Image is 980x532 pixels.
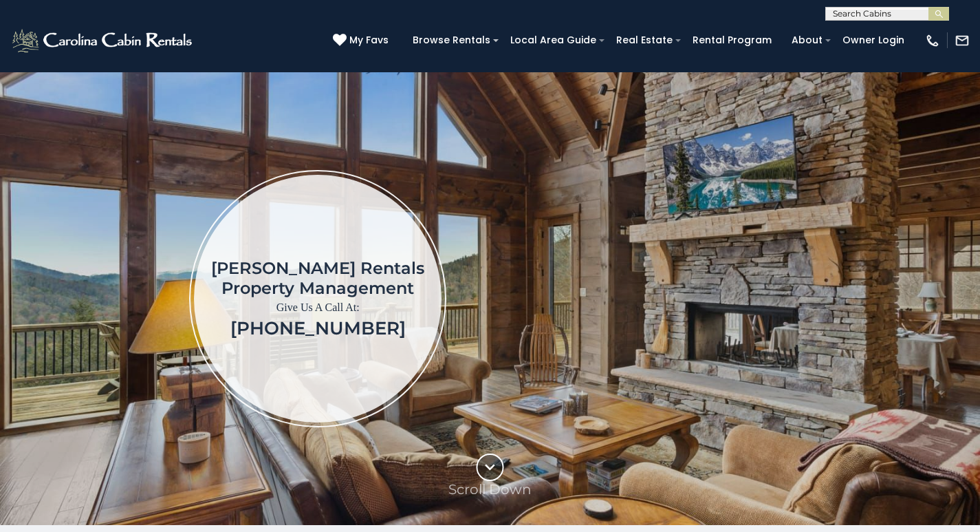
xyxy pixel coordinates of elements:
[616,113,960,484] iframe: New Contact Form
[211,298,424,317] p: Give Us A Call At:
[925,33,940,48] img: phone-regular-white.png
[836,30,911,51] a: Owner Login
[686,30,778,51] a: Rental Program
[955,33,970,48] img: mail-regular-white.png
[349,33,389,47] span: My Favs
[333,33,392,48] a: My Favs
[785,30,829,51] a: About
[503,30,603,51] a: Local Area Guide
[230,317,406,339] a: [PHONE_NUMBER]
[406,30,497,51] a: Browse Rentals
[211,258,424,298] h1: [PERSON_NAME] Rentals Property Management
[10,27,196,54] img: White-1-2.png
[448,481,532,498] p: Scroll Down
[609,30,679,51] a: Real Estate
